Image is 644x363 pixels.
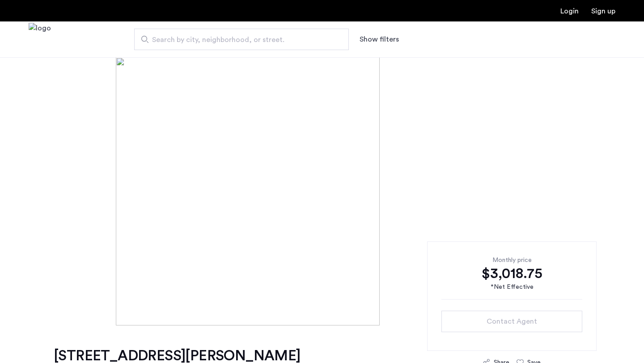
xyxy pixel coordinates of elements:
[560,8,579,15] a: Login
[591,8,615,15] a: Registration
[134,29,349,50] input: Apartment Search
[152,34,324,45] span: Search by city, neighborhood, or street.
[441,256,582,265] div: Monthly price
[29,23,51,56] a: Cazamio Logo
[441,311,582,332] button: button
[29,23,51,56] img: logo
[441,283,582,292] div: *Net Effective
[487,316,537,327] span: Contact Agent
[441,265,582,283] div: $3,018.75
[360,34,399,45] button: Show or hide filters
[116,57,528,325] img: [object%20Object]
